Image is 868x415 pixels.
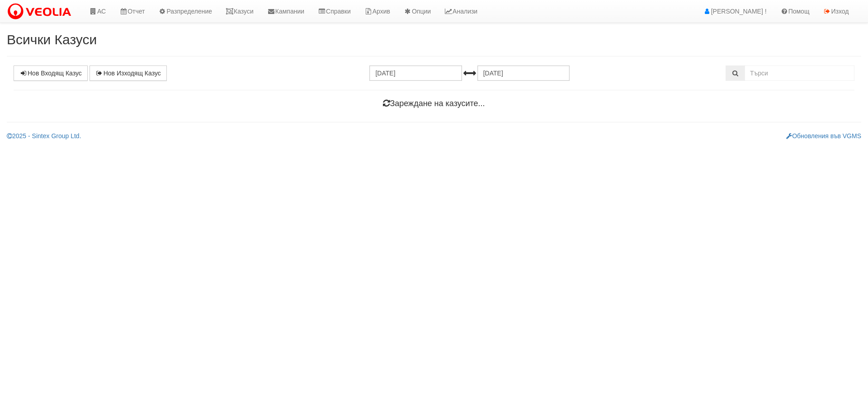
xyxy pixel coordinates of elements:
[786,132,861,140] a: Обновления във VGMS
[745,65,854,81] input: Търсене по Идентификатор, Бл/Вх/Ап, Тип, Описание, Моб. Номер, Имейл, Файл, Коментар,
[14,65,88,81] a: Нов Входящ Казус
[14,99,854,108] h4: Зареждане на казусите...
[90,65,167,81] a: Нов Изходящ Казус
[7,132,81,140] a: 2025 - Sintex Group Ltd.
[7,32,861,47] h2: Всички Казуси
[7,2,75,21] img: VeoliaLogo.png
